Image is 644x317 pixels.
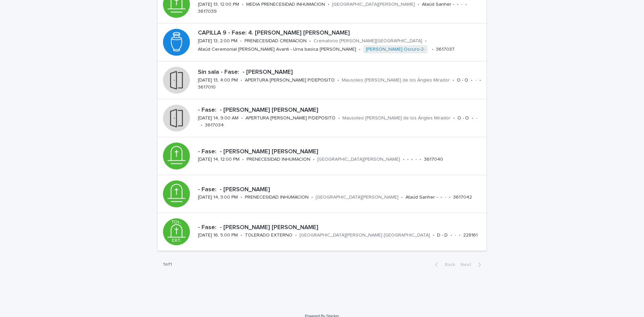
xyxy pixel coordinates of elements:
[465,2,467,7] p: •
[472,115,473,121] p: •
[317,157,400,162] p: [GEOGRAPHIC_DATA][PERSON_NAME]
[401,195,403,200] p: •
[342,115,450,121] p: Mausoleo [PERSON_NAME] de los Ángles Mirador
[205,122,224,128] p: 3617034
[201,122,202,128] p: •
[240,232,242,238] p: •
[198,47,356,52] p: Ataúd Ceremonial [PERSON_NAME] Avanti - Urna basica [PERSON_NAME]
[240,195,242,200] p: •
[437,232,448,238] p: D - D
[158,61,486,99] a: Sin sala - Fase: - [PERSON_NAME][DATE] 13, 4:00 PM•APERTURA [PERSON_NAME] P/DEPOSITO•Mausoleo [PE...
[430,262,458,268] button: Back
[158,256,177,273] p: 1 of 1
[309,38,311,44] p: •
[198,107,484,114] p: - Fase: - [PERSON_NAME] [PERSON_NAME]
[241,115,243,121] p: •
[311,195,313,200] p: •
[245,232,292,238] p: TOLERADO EXTERNO
[198,195,238,200] p: [DATE] 14, 3:00 PM
[366,47,425,52] a: [PERSON_NAME] Oscuro-2-
[416,157,417,162] p: -
[314,38,422,44] p: Crematorio [PERSON_NAME][GEOGRAPHIC_DATA]
[245,38,307,44] p: PRENECESIDAD CREMACION
[316,195,398,200] p: [GEOGRAPHIC_DATA][PERSON_NAME]
[198,232,238,238] p: [DATE] 16, 5:00 PM
[198,85,216,90] p: 3617010
[403,157,405,162] p: •
[359,47,361,52] p: •
[455,232,456,238] p: -
[158,213,486,251] a: - Fase: - [PERSON_NAME] [PERSON_NAME][DATE] 16, 5:00 PM•TOLERADO EXTERNO•[GEOGRAPHIC_DATA][PERSON...
[246,115,335,121] p: APERTURA [PERSON_NAME] P/DEPOSITO
[247,157,310,162] p: PRENECESIDAD INHUMACION
[313,157,315,162] p: •
[424,157,443,162] p: 3617040
[422,2,454,7] p: Ataúd Sanher -
[450,232,452,238] p: •
[300,232,430,238] p: [GEOGRAPHIC_DATA][PERSON_NAME] [GEOGRAPHIC_DATA]
[240,77,242,83] p: •
[198,69,484,76] p: Sin sala - Fase: - [PERSON_NAME]
[337,77,339,83] p: •
[432,47,433,52] p: •
[342,77,450,83] p: Mausoleo [PERSON_NAME] de los Ángles Mirador
[242,157,244,162] p: •
[418,2,419,7] p: •
[445,195,446,200] p: -
[453,195,472,200] p: 3617042
[198,77,238,83] p: [DATE] 13, 4:00 PM
[158,175,486,213] a: - Fase: - [PERSON_NAME][DATE] 14, 3:00 PM•PRENECESIDAD INHUMACION•[GEOGRAPHIC_DATA][PERSON_NAME]•...
[198,38,237,44] p: [DATE] 13, 2:00 PM
[240,38,242,44] p: •
[406,195,438,200] p: Ataúd Sanher -
[158,99,486,137] a: - Fase: - [PERSON_NAME] [PERSON_NAME][DATE] 14, 9:00 AM•APERTURA [PERSON_NAME] P/DEPOSITO•Mausole...
[433,232,434,238] p: •
[198,115,238,121] p: [DATE] 14, 9:00 AM
[457,77,468,83] p: O - O
[328,2,329,7] p: •
[198,30,484,37] p: CAPILLA 9 - Fase: 4. [PERSON_NAME] [PERSON_NAME]
[453,115,455,121] p: •
[458,262,486,268] button: Next
[246,2,325,7] p: MEDIA PRENECESIDAD INHUMACION
[452,77,454,83] p: •
[198,224,484,231] p: - Fase: - [PERSON_NAME] [PERSON_NAME]
[463,232,478,238] p: 228161
[407,157,409,162] p: -
[198,186,484,194] p: - Fase: - [PERSON_NAME]
[461,262,475,267] span: Next
[332,2,415,7] p: [GEOGRAPHIC_DATA][PERSON_NAME]
[338,115,340,121] p: •
[441,262,455,267] span: Back
[440,195,442,200] p: •
[461,2,463,7] p: -
[242,2,244,7] p: •
[479,77,481,83] p: •
[198,148,484,156] p: - Fase: - [PERSON_NAME] [PERSON_NAME]
[476,115,477,121] p: -
[459,232,461,238] p: •
[411,157,413,162] p: •
[198,157,239,162] p: [DATE] 14, 12:00 PM
[458,115,469,121] p: O - O
[158,23,486,61] a: CAPILLA 9 - Fase: 4. [PERSON_NAME] [PERSON_NAME][DATE] 13, 2:00 PM•PRENECESIDAD CREMACION•Cremato...
[425,38,427,44] p: •
[436,47,454,52] p: 3617037
[295,232,297,238] p: •
[158,137,486,175] a: - Fase: - [PERSON_NAME] [PERSON_NAME][DATE] 14, 12:00 PM•PRENECESIDAD INHUMACION•[GEOGRAPHIC_DATA...
[245,77,335,83] p: APERTURA [PERSON_NAME] P/DEPOSITO
[198,2,239,7] p: [DATE] 13, 12:00 PM
[471,77,473,83] p: •
[420,157,421,162] p: •
[457,2,459,7] p: •
[245,195,309,200] p: PRENECESIDAD INHUMACION
[449,195,450,200] p: •
[198,9,217,14] p: 3617039
[475,77,477,83] p: -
